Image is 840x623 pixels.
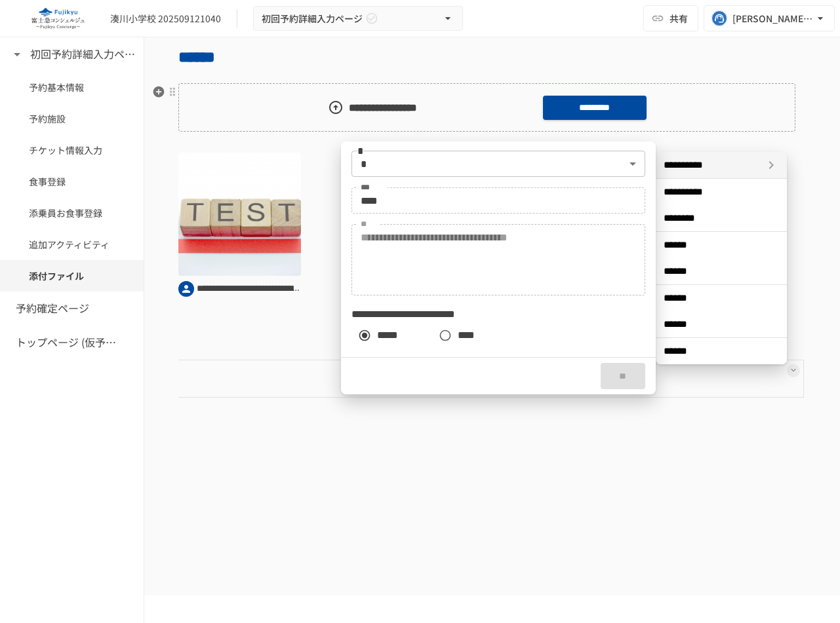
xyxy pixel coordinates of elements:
[178,153,301,275] img: hJ0jCdCZLqgz4jow043q5MIgiW1NOKRYU6Rt8HMJCQk
[110,12,221,26] div: 湊川小学校 202509121040
[670,11,688,26] span: 共有
[704,5,835,31] button: [PERSON_NAME][EMAIL_ADDRESS][PERSON_NAME][DOMAIN_NAME]
[30,46,135,63] h6: 初回予約詳細入力ページ
[29,206,115,220] span: 添乗員お食事登録
[29,143,115,157] span: チケット情報入力
[16,334,121,351] h6: トップページ (仮予約一覧)
[643,5,698,31] button: 共有
[16,8,100,29] img: eQeGXtYPV2fEKIA3pizDiVdzO5gJTl2ahLbsPaD2E4R
[29,111,115,126] span: 予約施設
[29,174,115,189] span: 食事登録
[16,300,89,317] h6: 予約確定ページ
[29,80,115,94] span: 予約基本情報
[262,10,363,27] span: 初回予約詳細入力ページ
[29,237,115,252] span: 追加アクティビティ
[253,6,463,31] button: 初回予約詳細入力ページ
[29,269,115,283] span: 添付ファイル
[732,10,814,27] div: [PERSON_NAME][EMAIL_ADDRESS][PERSON_NAME][DOMAIN_NAME]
